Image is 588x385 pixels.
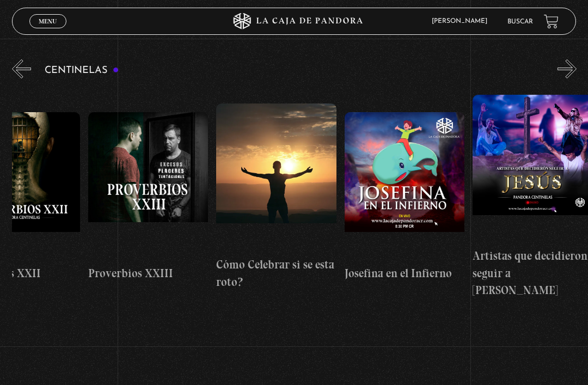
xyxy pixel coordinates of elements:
[507,19,533,25] a: Buscar
[558,59,577,78] button: Next
[39,18,57,25] span: Menu
[45,65,119,76] h3: Centinelas
[345,87,464,308] a: Josefina en el Infierno
[12,59,31,78] button: Previous
[216,256,336,290] h4: Cómo Celebrar si se esta roto?
[426,18,498,25] span: [PERSON_NAME]
[88,265,208,282] h4: Proverbios XXIII
[345,265,464,282] h4: Josefina en el Infierno
[544,14,559,29] a: View your shopping cart
[216,87,336,308] a: Cómo Celebrar si se esta roto?
[35,27,61,35] span: Cerrar
[88,87,208,308] a: Proverbios XXIII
